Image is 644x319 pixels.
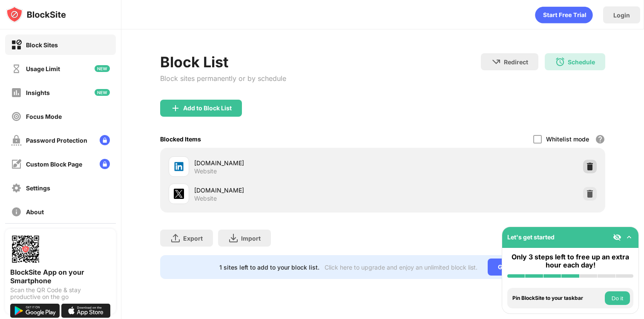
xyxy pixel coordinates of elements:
img: password-protection-off.svg [11,135,22,146]
img: settings-off.svg [11,183,22,193]
div: Password Protection [26,137,87,144]
div: Blocked Items [160,135,201,143]
img: options-page-qr-code.png [10,234,41,264]
div: Insights [26,89,50,96]
div: Scan the QR Code & stay productive on the go [10,287,111,300]
img: time-usage-off.svg [11,63,22,74]
div: About [26,208,44,216]
img: eye-not-visible.svg [613,233,621,241]
div: BlockSite App on your Smartphone [10,268,111,285]
div: Import [241,235,261,242]
div: [DOMAIN_NAME] [194,186,383,195]
div: animation [535,6,593,23]
div: Whitelist mode [546,135,589,143]
button: Do it [605,291,630,305]
img: favicons [174,161,184,172]
div: Block sites permanently or by schedule [160,74,286,83]
div: Settings [26,184,50,192]
div: Custom Block Page [26,161,82,168]
div: Let's get started [507,233,555,241]
img: customize-block-page-off.svg [11,159,22,170]
img: get-it-on-google-play.svg [10,304,60,318]
img: lock-menu.svg [100,159,110,169]
div: 1 sites left to add to your block list. [219,264,319,271]
img: download-on-the-app-store.svg [61,304,111,318]
div: Website [194,195,217,202]
img: lock-menu.svg [100,135,110,145]
img: omni-setup-toggle.svg [625,233,633,241]
div: [DOMAIN_NAME] [194,158,383,167]
img: block-on.svg [11,40,22,50]
img: about-off.svg [11,207,22,217]
div: Add to Block List [183,105,232,112]
div: Usage Limit [26,65,60,72]
div: Pin BlockSite to your taskbar [512,295,603,301]
div: Block Sites [26,41,58,49]
div: Website [194,167,217,175]
div: Click here to upgrade and enjoy an unlimited block list. [325,264,477,271]
img: insights-off.svg [11,87,22,98]
div: Login [613,11,630,19]
div: Schedule [568,58,595,66]
div: Export [183,235,203,242]
div: Only 3 steps left to free up an extra hour each day! [507,253,633,269]
img: logo-blocksite.svg [6,6,66,23]
img: favicons [174,189,184,199]
img: new-icon.svg [95,89,110,96]
div: Focus Mode [26,113,62,120]
img: focus-off.svg [11,111,22,122]
div: Block List [160,53,286,71]
div: Redirect [504,58,528,66]
img: new-icon.svg [95,65,110,72]
div: Go Unlimited [488,259,546,276]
